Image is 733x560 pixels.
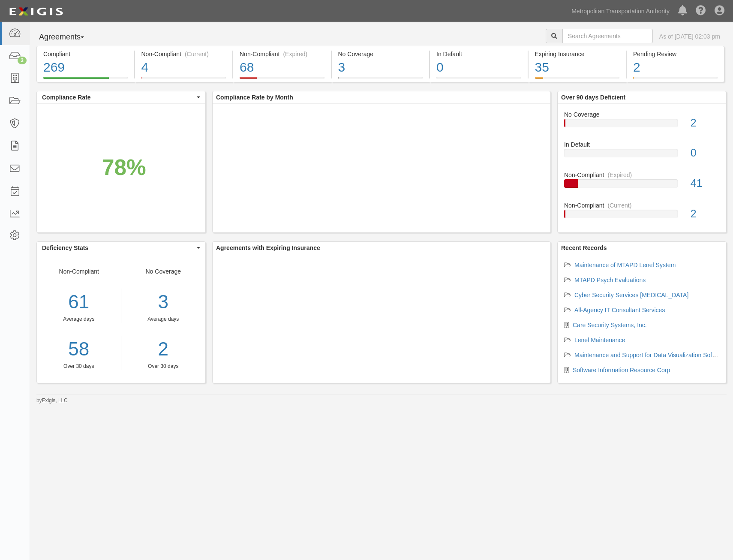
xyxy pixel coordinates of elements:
[36,397,68,404] small: by
[128,316,199,323] div: Average days
[436,58,521,77] div: 0
[37,242,205,254] button: Deficiency Stats
[37,267,121,370] div: Non-Compliant
[43,58,128,77] div: 269
[564,171,720,201] a: Non-Compliant(Expired)41
[633,50,718,58] div: Pending Review
[240,50,324,58] div: Non-Compliant (Expired)
[574,352,727,358] a: Maintenance and Support for Data Visualization Software
[561,94,625,101] b: Over 90 days Deficient
[684,115,726,131] div: 2
[436,50,521,58] div: In Default
[558,201,726,210] div: Non-Compliant
[535,50,620,58] div: Expiring Insurance
[141,58,226,77] div: 4
[121,267,206,370] div: No Coverage
[558,171,726,179] div: Non-Compliant
[128,336,199,363] a: 2
[233,77,331,84] a: Non-Compliant(Expired)68
[574,307,665,313] a: All-Agency IT Consultant Services
[607,171,632,179] div: (Expired)
[574,337,625,343] a: Lenel Maintenance
[141,50,226,58] div: Non-Compliant (Current)
[561,244,607,251] b: Recent Records
[659,32,720,41] div: As of [DATE] 02:03 pm
[42,397,68,403] a: Exigis, LLC
[128,289,199,316] div: 3
[430,77,528,84] a: In Default0
[684,176,726,191] div: 41
[562,29,653,43] input: Search Agreements
[36,29,101,46] button: Agreements
[567,3,674,20] a: Metropolitan Transportation Authority
[37,316,121,323] div: Average days
[216,244,320,251] b: Agreements with Expiring Insurance
[338,58,423,77] div: 3
[558,110,726,119] div: No Coverage
[535,58,620,77] div: 35
[43,50,128,58] div: Compliant
[684,145,726,161] div: 0
[42,244,195,252] span: Deficiency Stats
[36,77,134,84] a: Compliant269
[128,363,199,370] div: Over 30 days
[574,292,688,298] a: Cyber Security Services [MEDICAL_DATA]
[338,50,423,58] div: No Coverage
[37,363,121,370] div: Over 30 days
[102,152,146,183] div: 78%
[573,367,670,373] a: Software Information Resource Corp
[240,58,324,77] div: 68
[574,262,676,268] a: Maintenance of MTAPD Lenel System
[6,4,66,19] img: Logo
[564,201,720,225] a: Non-Compliant(Current)2
[633,58,718,77] div: 2
[135,77,233,84] a: Non-Compliant(Current)4
[564,110,720,141] a: No Coverage2
[37,336,121,363] a: 58
[696,6,706,16] i: Help Center - Complianz
[18,57,27,64] div: 3
[37,289,121,316] div: 61
[216,94,293,101] b: Compliance Rate by Month
[574,277,646,283] a: MTAPD Psych Evaluations
[627,77,724,84] a: Pending Review2
[185,50,209,58] div: (Current)
[684,206,726,222] div: 2
[564,140,720,171] a: In Default0
[558,140,726,149] div: In Default
[42,93,195,102] span: Compliance Rate
[573,322,647,328] a: Care Security Systems, Inc.
[529,77,626,84] a: Expiring Insurance35
[332,77,430,84] a: No Coverage3
[37,91,205,103] button: Compliance Rate
[607,201,631,210] div: (Current)
[283,50,307,58] div: (Expired)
